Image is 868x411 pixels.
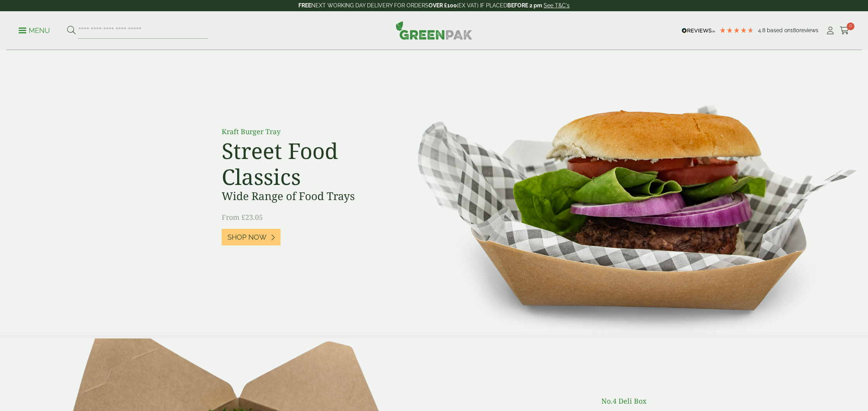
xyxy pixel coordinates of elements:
p: No.4 Deli Box [477,396,646,406]
strong: OVER £100 [429,2,457,9]
div: 4.78 Stars [719,27,754,34]
a: Shop Now [222,229,281,245]
img: REVIEWS.io [682,28,715,33]
p: Kraft Burger Tray [222,126,396,137]
a: See T&C's [544,2,570,9]
span: 4.8 [758,27,767,33]
h2: Street Food Classics [222,138,396,190]
p: Menu [19,26,50,35]
a: Menu [19,26,50,34]
span: 180 [790,27,799,33]
i: Cart [840,27,849,35]
img: Street Food Classics [391,50,868,332]
span: From £23.05 [222,212,263,222]
a: 0 [840,25,849,36]
span: 0 [847,22,854,30]
span: Based on [767,27,790,33]
strong: FREE [298,2,311,9]
strong: BEFORE 2 pm [507,2,542,9]
span: reviews [799,27,818,33]
span: Shop Now [227,233,267,242]
h3: Wide Range of Food Trays [222,190,396,203]
img: GreenPak Supplies [396,21,472,40]
i: My Account [825,27,835,35]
